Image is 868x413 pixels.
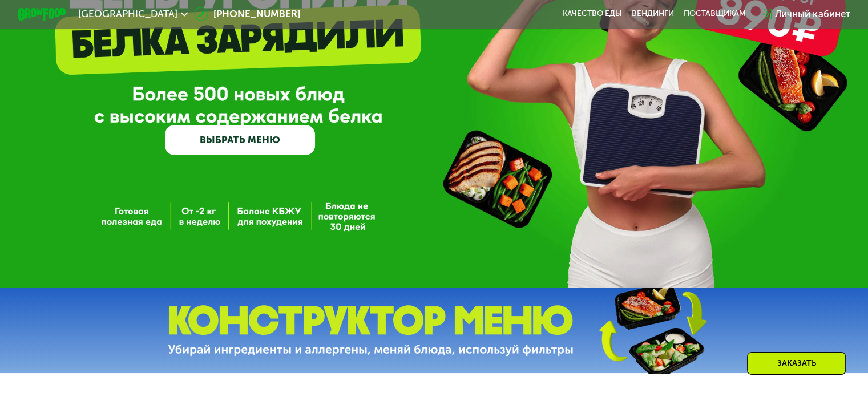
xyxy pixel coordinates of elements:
div: Личный кабинет [775,7,850,21]
div: Заказать [747,352,846,375]
a: Вендинги [632,9,674,19]
span: [GEOGRAPHIC_DATA] [78,9,177,19]
a: Качество еды [563,9,622,19]
div: поставщикам [684,9,746,19]
a: ВЫБРАТЬ МЕНЮ [165,125,315,155]
a: [PHONE_NUMBER] [194,7,300,21]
